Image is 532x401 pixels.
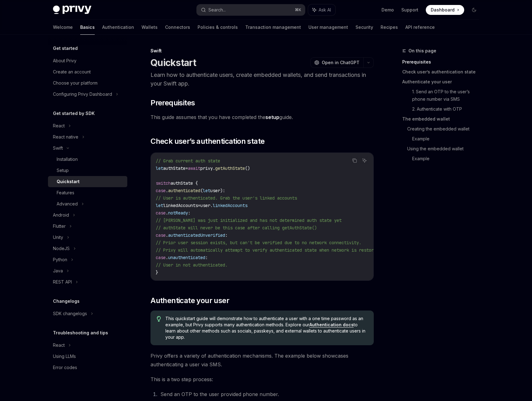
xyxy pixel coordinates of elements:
[351,156,359,165] button: Copy the contents from the code block
[142,20,158,35] a: Wallets
[53,256,67,263] div: Python
[205,255,208,260] span: :
[163,203,198,208] span: linkedAccounts
[156,255,166,260] span: case
[265,114,279,121] a: setup
[57,156,78,163] div: Installation
[308,20,348,35] a: User management
[48,66,127,77] a: Create an account
[48,165,127,176] a: Setup
[197,4,305,15] button: Search...⌘K
[53,364,77,371] div: Error codes
[150,351,374,369] span: Privy offers a variety of authentication mechanisms. The example below showcases authenticating a...
[412,134,484,144] a: Example
[156,210,166,216] span: case
[401,7,418,13] a: Support
[223,188,225,193] span: :
[150,136,264,146] span: Check user’s authentication state
[53,329,108,337] h5: Troubleshooting and tips
[408,47,436,55] span: On this page
[48,187,127,198] a: Features
[53,20,73,35] a: Welcome
[156,232,166,238] span: case
[53,353,76,360] div: Using LLMs
[402,77,484,87] a: Authenticate your user
[156,165,163,171] span: let
[57,200,78,208] div: Advanced
[426,5,464,15] a: Dashboard
[295,7,301,12] span: ⌘ K
[245,165,250,171] span: ()
[381,20,398,35] a: Recipes
[156,262,228,268] span: // User in not authenticated.
[200,165,215,171] span: privy.
[412,154,484,164] a: Example
[310,57,363,68] button: Open in ChatGPT
[168,255,205,260] span: unauthenticated
[53,234,63,241] div: Unity
[53,68,91,76] div: Create an account
[48,154,127,165] a: Installation
[156,270,158,275] span: }
[308,4,335,15] button: Ask AI
[53,45,78,52] h5: Get started
[165,315,368,340] span: This quickstart guide will demonstrate how to authenticate a user with a one time password as an ...
[402,57,484,67] a: Prerequisites
[150,57,196,68] h1: Quickstart
[156,225,317,231] span: // authState will never be this case after calling getAuthState()
[150,98,195,108] span: Prerequisites
[215,165,245,171] span: getAuthState
[53,211,69,219] div: Android
[200,203,213,208] span: user.
[150,296,229,306] span: Authenticate your user
[150,48,374,54] div: Swift
[156,218,342,223] span: // [PERSON_NAME] was just initialized and has not determined auth state yet
[48,77,127,89] a: Choose your platform
[200,188,203,193] span: (
[159,390,374,399] li: Send an OTP to the user provided phone number.
[156,195,297,201] span: // User is authenticated. Grab the user's linked accounts
[355,20,373,35] a: Security
[203,188,210,193] span: let
[156,240,361,245] span: // Prior user session exists, but can't be verified due to no network connectivity.
[157,316,161,322] svg: Tip
[168,188,200,193] span: authenticated
[48,55,127,66] a: About Privy
[198,20,238,35] a: Policies & controls
[322,59,360,66] span: Open in ChatGPT
[48,351,127,362] a: Using LLMs
[163,165,185,171] span: authState
[53,144,63,152] div: Swift
[80,20,95,35] a: Basics
[412,104,484,114] a: 2. Authenticate with OTP
[171,180,198,186] span: authState {
[48,176,127,187] a: Quickstart
[57,167,69,174] div: Setup
[407,124,484,134] a: Creating the embedded wallet
[150,71,374,88] p: Learn how to authenticate users, create embedded wallets, and send transactions in your Swift app.
[166,188,168,193] span: .
[213,203,247,208] span: linkedAccounts
[53,245,70,252] div: NodeJS
[166,232,168,238] span: .
[188,210,190,216] span: :
[53,310,87,317] div: SDK changelogs
[185,165,188,171] span: =
[53,278,72,286] div: REST API
[166,210,168,216] span: .
[53,342,65,349] div: React
[150,113,374,121] span: This guide assumes that you have completed the guide.
[53,110,95,117] h5: Get started by SDK
[225,232,228,238] span: :
[48,362,127,373] a: Error codes
[53,79,98,87] div: Choose your platform
[360,156,368,165] button: Ask AI
[53,223,66,230] div: Flutter
[402,114,484,124] a: The embedded wallet
[53,90,112,98] div: Configuring Privy Dashboard
[469,5,479,15] button: Toggle dark mode
[156,158,220,164] span: // Grab current auth state
[156,203,163,208] span: let
[405,20,435,35] a: API reference
[198,203,200,208] span: =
